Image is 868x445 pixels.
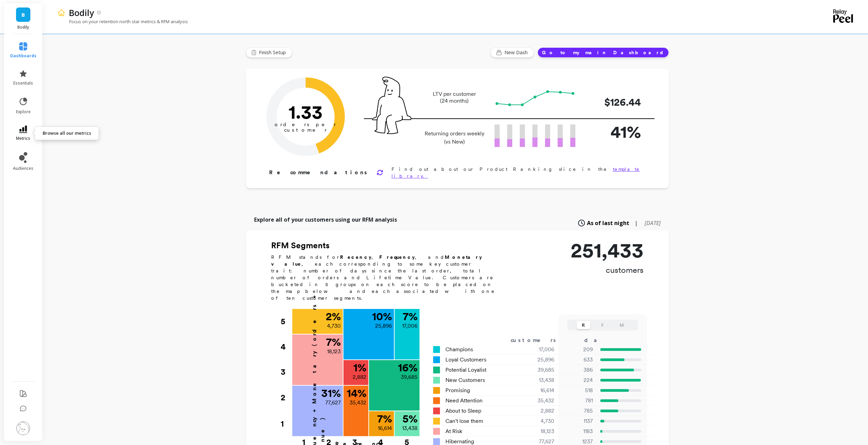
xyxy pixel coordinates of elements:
[350,399,366,407] p: 35,432
[340,254,371,260] b: Recency
[445,397,483,405] span: Need Attention
[16,421,30,435] img: profile picture
[289,101,323,123] text: 1.33
[11,25,36,30] p: Bodily
[615,321,629,329] button: M
[563,345,593,354] p: 209
[290,437,318,444] div: 1
[571,265,644,276] p: customers
[514,397,562,405] div: 35,432
[394,437,420,444] div: 5
[327,347,341,356] p: 18,123
[584,336,612,344] div: days
[596,321,609,329] button: F
[377,413,392,424] p: 7 %
[401,373,417,381] p: 39,685
[402,413,417,424] p: 5 %
[281,334,292,359] div: 4
[563,386,593,395] p: 518
[445,376,485,384] span: New Customers
[445,356,486,364] span: Loyal Customers
[445,345,473,354] span: Champions
[368,437,394,444] div: 4
[378,424,392,432] p: 16,614
[13,80,33,86] span: essentials
[342,437,368,444] div: 3
[514,417,562,425] div: 4,730
[563,376,593,384] p: 224
[392,166,647,179] p: Find out about our Product Ranking slice in the
[326,337,341,347] p: 7 %
[254,216,397,224] p: Explore all of your customers using our RFM analysis
[514,356,562,364] div: 25,896
[577,321,590,329] button: R
[635,219,638,227] span: |
[538,47,669,58] button: Go to my main Dashboard
[445,386,470,395] span: Promising
[563,417,593,425] p: 1137
[514,366,562,374] div: 39,685
[445,427,462,435] span: At Risk
[271,240,503,251] h2: RFM Segments
[372,77,411,134] img: pal seatted on line
[504,49,530,56] span: New Dash
[375,322,392,330] p: 25,896
[563,427,593,435] p: 1183
[327,322,341,330] p: 4,730
[16,109,31,115] span: explore
[16,136,30,141] span: metrics
[21,11,25,19] span: B
[353,373,366,381] p: 2,882
[563,366,593,374] p: 386
[514,386,562,395] div: 16,614
[325,399,341,407] p: 77,627
[57,9,65,17] img: header icon
[379,254,415,260] b: Frequency
[402,424,417,432] p: 13,438
[246,47,292,58] button: Finish Setup
[514,376,562,384] div: 13,438
[563,397,593,405] p: 781
[57,18,188,25] p: Focus on your retention north star metrics & RFM analysis
[402,322,417,330] p: 17,006
[445,417,483,425] span: Can't lose them
[571,240,644,261] p: 251,433
[398,362,417,373] p: 16 %
[275,121,337,128] tspan: orders per
[514,427,562,435] div: 18,123
[347,388,366,399] p: 14 %
[284,127,327,133] tspan: customer
[281,385,292,410] div: 2
[316,437,342,444] div: 2
[281,359,292,385] div: 3
[271,254,503,301] p: RFM stands for , , and , each corresponding to some key customer trait: number of days since the ...
[445,366,486,374] span: Potential Loyalist
[586,94,641,110] p: $126.44
[490,47,534,58] button: New Dash
[326,311,341,322] p: 2 %
[10,53,36,59] span: dashboards
[511,336,566,344] div: customers
[445,407,481,415] span: About to Sleep
[563,356,593,364] p: 633
[645,219,661,227] span: [DATE]
[423,91,486,104] p: LTV per customer (24 months)
[563,407,593,415] p: 785
[514,345,562,354] div: 17,006
[353,362,366,373] p: 1 %
[13,166,33,171] span: audiences
[281,309,292,334] div: 5
[281,411,292,437] div: 1
[69,7,94,18] p: Bodily
[514,407,562,415] div: 2,882
[259,49,288,56] span: Finish Setup
[269,168,368,177] p: Recommendations
[586,119,641,145] p: 41%
[372,311,392,322] p: 10 %
[423,130,486,146] p: Returning orders weekly (vs New)
[321,388,341,399] p: 31 %
[587,219,629,227] span: As of last night
[403,311,417,322] p: 7 %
